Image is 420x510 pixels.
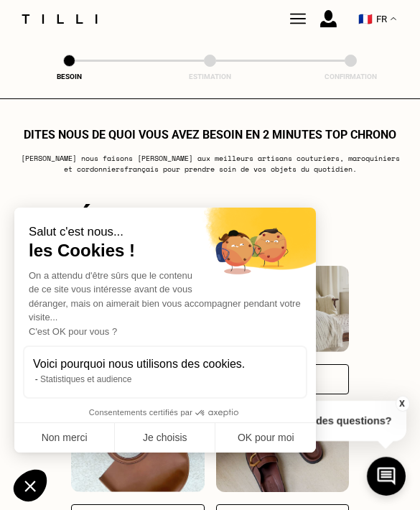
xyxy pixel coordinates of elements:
div: Confirmation [322,73,380,80]
div: Besoin [40,73,98,80]
button: 🇫🇷 FR [351,5,403,33]
h1: Dites nous de quoi vous avez besoin en 2 minutes top chrono [24,128,396,142]
p: [PERSON_NAME] nous faisons [PERSON_NAME] aux meilleurs artisans couturiers , maroquiniers et cord... [17,153,403,175]
img: Tilli couturière Paris [290,11,306,27]
img: Logo du service de couturière Tilli [17,14,103,24]
img: icône connexion [320,10,337,27]
p: Bonjour, avez-vous des questions? [204,401,406,441]
button: X [395,396,409,412]
div: Estimation [182,73,239,80]
img: menu déroulant [391,17,396,21]
div: Catégorie [17,203,403,237]
span: 🇫🇷 [358,12,373,26]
